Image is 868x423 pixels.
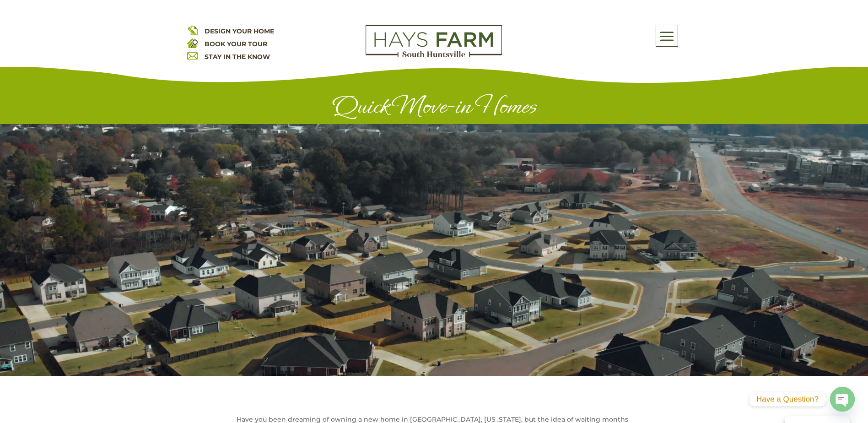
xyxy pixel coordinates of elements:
[205,53,270,61] a: STAY IN THE KNOW
[187,92,681,124] h1: Quick Move-in Homes
[187,38,198,48] img: book your home tour
[205,40,267,48] a: BOOK YOUR TOUR
[366,25,502,58] img: Logo
[366,51,502,60] a: hays farm homes huntsville development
